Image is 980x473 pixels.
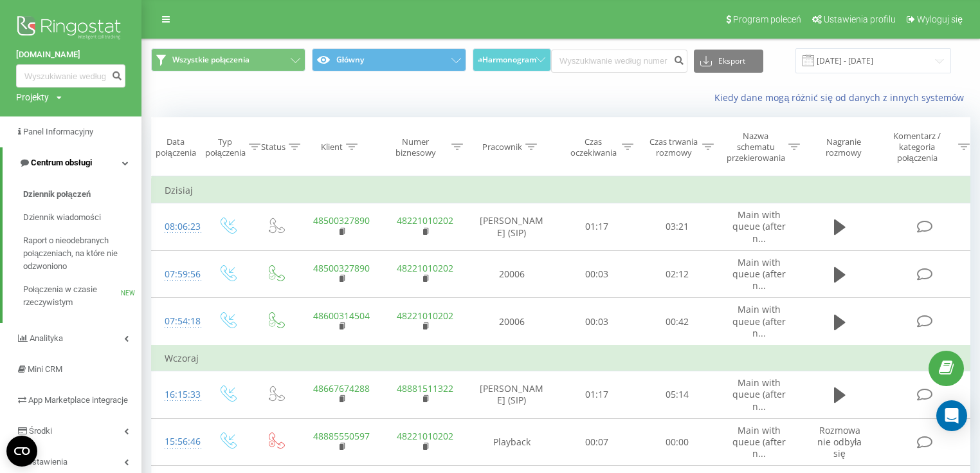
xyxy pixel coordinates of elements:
span: Rozmowa nie odbyła się [817,424,862,459]
span: Main with queue (after n... [732,303,786,339]
div: Nazwa schematu przekierowania [727,131,785,163]
div: Typ połączenia [205,136,246,158]
td: 05:14 [637,371,718,419]
span: Panel Informacyjny [23,127,93,136]
td: 01:17 [557,203,637,251]
span: Harmonogram [482,55,536,64]
button: Harmonogram [473,48,551,71]
td: [PERSON_NAME] (SIP) [467,371,557,419]
td: 20006 [467,250,557,298]
td: 00:03 [557,298,637,346]
a: Dziennik wiadomości [23,206,141,229]
a: 48881511322 [397,382,453,394]
button: Eksport [694,50,763,73]
a: 48500327890 [313,214,370,227]
div: Klient [321,142,343,153]
div: Nagranie rozmowy [812,136,875,158]
div: 07:54:18 [165,309,190,334]
div: Komentarz / kategoria połączenia [880,131,955,163]
span: Analityka [30,333,63,343]
a: 48667674288 [313,382,370,394]
div: Status [261,142,286,153]
a: Połączenia w czasie rzeczywistymNEW [23,278,141,314]
a: Dziennik połączeń [23,183,141,206]
div: Projekty [16,91,49,104]
a: Kiedy dane mogą różnić się od danych z innych systemów [714,91,970,104]
span: Wyloguj się [917,14,963,24]
span: Program poleceń [733,14,801,24]
a: Centrum obsługi [3,147,141,178]
a: 48885550597 [313,430,370,442]
div: 16:15:33 [165,382,190,407]
div: 07:59:56 [165,262,190,287]
button: Wszystkie połączenia [151,48,305,71]
div: Data połączenia [152,136,199,158]
span: Main with queue (after n... [732,209,786,244]
div: Czas oczekiwania [568,136,619,158]
span: Środki [29,426,52,436]
span: Wszystkie połączenia [172,55,250,65]
span: Dziennik połączeń [23,188,91,201]
td: 00:42 [637,298,718,346]
span: Centrum obsługi [31,158,92,167]
td: 00:00 [637,418,718,466]
span: Main with queue (after n... [732,256,786,292]
a: [DOMAIN_NAME] [16,48,125,61]
div: Pracownik [482,142,522,153]
td: 20006 [467,298,557,346]
a: 48221010202 [397,310,453,322]
a: 48500327890 [313,262,370,274]
a: 48221010202 [397,214,453,227]
span: Ustawienia [27,457,68,467]
div: 15:56:46 [165,429,190,454]
td: 00:03 [557,250,637,298]
td: 03:21 [637,203,718,251]
span: Main with queue (after n... [732,424,786,459]
td: Wczoraj [152,346,975,371]
button: Open CMP widget [6,436,37,467]
td: 01:17 [557,371,637,419]
a: 48221010202 [397,430,453,442]
td: [PERSON_NAME] (SIP) [467,203,557,251]
td: Playback [467,418,557,466]
input: Wyszukiwanie według numeru [551,50,687,73]
a: 48221010202 [397,262,453,274]
span: Raport o nieodebranych połączeniach, na które nie odzwoniono [23,234,135,273]
span: Mini CRM [28,364,62,374]
a: 48600314504 [313,310,370,322]
div: Open Intercom Messenger [936,400,967,431]
img: Ringostat logo [16,13,125,45]
td: 02:12 [637,250,718,298]
button: Główny [312,48,466,71]
span: Main with queue (after n... [732,376,786,412]
td: Dzisiaj [152,178,975,203]
div: Czas trwania rozmowy [648,136,699,158]
div: Numer biznesowy [383,136,449,158]
input: Wyszukiwanie według numeru [16,64,125,88]
a: Raport o nieodebranych połączeniach, na które nie odzwoniono [23,229,141,278]
td: 00:07 [557,418,637,466]
span: Połączenia w czasie rzeczywistym [23,283,121,309]
span: App Marketplace integracje [28,395,128,405]
span: Dziennik wiadomości [23,211,101,224]
div: 08:06:23 [165,214,190,239]
span: Ustawienia profilu [824,14,896,24]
